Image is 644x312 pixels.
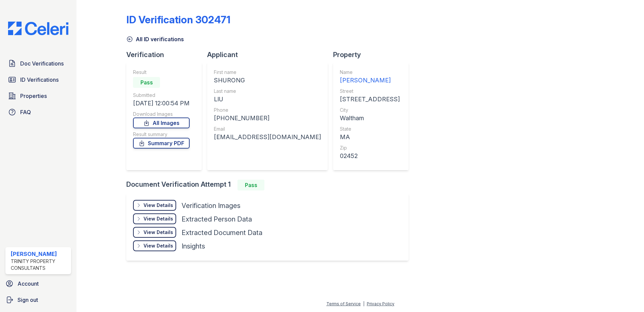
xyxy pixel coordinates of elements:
a: Terms of Service [326,301,361,306]
a: Account [3,277,74,290]
div: Name [340,69,400,76]
div: Property [333,50,414,59]
a: All ID verifications [126,35,184,43]
div: Verification Images [182,201,240,210]
div: View Details [143,242,173,249]
div: 02452 [340,151,400,161]
div: | [363,301,364,306]
div: [PERSON_NAME] [340,76,400,85]
span: ID Verifications [20,76,59,84]
div: Pass [133,77,160,88]
div: Document Verification Attempt 1 [126,180,414,190]
div: ID Verification 302471 [126,14,230,26]
div: LIU [214,95,321,104]
a: Name [PERSON_NAME] [340,69,400,85]
div: View Details [143,202,173,209]
div: Submitted [133,92,190,99]
div: View Details [143,229,173,236]
div: [EMAIL_ADDRESS][DOMAIN_NAME] [214,132,321,142]
div: Pass [237,180,264,190]
div: Extracted Document Data [182,228,262,237]
div: Download Images [133,111,190,118]
a: Privacy Policy [367,301,394,306]
div: [STREET_ADDRESS] [340,95,400,104]
div: MA [340,132,400,142]
div: Zip [340,145,400,151]
div: Insights [182,241,205,251]
div: City [340,107,400,113]
div: Extracted Person Data [182,214,252,224]
a: Doc Verifications [5,57,71,70]
div: First name [214,69,321,76]
img: CE_Logo_Blue-a8612792a0a2168367f1c8372b55b34899dd931a85d93a1a3d3e32e68fde9ad4.png [3,22,74,35]
span: Account [18,280,39,288]
div: [DATE] 12:00:54 PM [133,99,190,108]
div: Waltham [340,113,400,123]
div: Phone [214,107,321,113]
div: Applicant [207,50,333,59]
a: Summary PDF [133,138,190,149]
a: ID Verifications [5,73,71,86]
div: Email [214,126,321,132]
span: Doc Verifications [20,59,64,68]
div: View Details [143,215,173,222]
a: FAQ [5,105,71,119]
div: Street [340,88,400,95]
span: FAQ [20,108,31,116]
div: Last name [214,88,321,95]
div: [PERSON_NAME] [11,250,68,258]
div: Result summary [133,131,190,138]
div: [PHONE_NUMBER] [214,113,321,123]
div: Verification [126,50,207,59]
a: All Images [133,118,190,128]
div: State [340,126,400,132]
span: Sign out [18,296,38,304]
div: Result [133,69,190,76]
div: SHURONG [214,76,321,85]
a: Properties [5,89,71,103]
span: Properties [20,92,47,100]
div: Trinity Property Consultants [11,258,68,271]
a: Sign out [3,293,74,307]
